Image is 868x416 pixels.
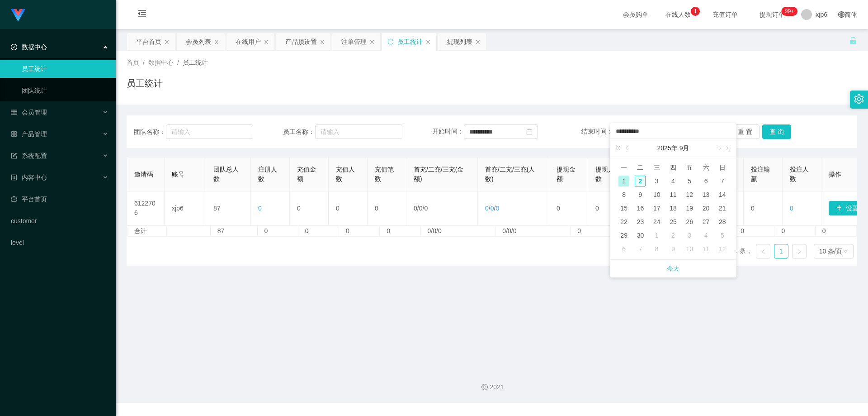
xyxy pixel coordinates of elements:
[613,139,625,157] a: 上一年 (Control键加左方向键)
[165,191,206,225] td: xjp6
[571,226,611,236] td: 0
[790,205,793,212] span: 0
[618,189,629,200] div: 8
[419,205,423,212] span: 0
[186,33,211,50] div: 会员列表
[665,242,681,256] td: 2025年10月9日
[698,215,714,229] td: 2025年9月27日
[632,201,648,215] td: 2025年9月16日
[701,244,712,254] div: 11
[668,203,679,214] div: 18
[816,226,856,236] td: 0
[127,191,165,225] td: 6122706
[414,205,417,212] span: 0
[11,153,17,159] i: 图标: form
[649,188,665,201] td: 2025年9月10日
[134,171,153,178] span: 邀请码
[616,161,632,174] th: 周一
[790,166,809,182] span: 投注人数
[618,216,629,227] div: 22
[781,7,797,16] sup: 246
[485,205,489,212] span: 0
[618,244,629,254] div: 6
[258,205,262,212] span: 0
[127,77,163,90] h1: 员工统计
[698,242,714,256] td: 2025年10月11日
[616,242,632,256] td: 2025年10月6日
[751,166,770,182] span: 投注输赢
[635,216,646,227] div: 23
[726,244,752,258] li: 共 1 条，
[731,124,759,139] button: 重 置
[632,229,648,242] td: 2025年9月30日
[616,174,632,188] td: 2025年9月1日
[714,201,731,215] td: 2025年9月21日
[635,230,646,241] div: 30
[136,33,161,50] div: 平台首页
[549,191,588,225] td: 0
[148,59,174,66] span: 数据中心
[665,188,681,201] td: 2025年9月11日
[681,201,698,215] td: 2025年9月19日
[668,176,679,186] div: 4
[632,174,648,188] td: 2025年9月2日
[618,230,629,241] div: 29
[406,191,478,225] td: / /
[22,81,108,100] a: 团队统计
[829,171,841,178] span: 操作
[774,244,788,258] a: 1
[329,191,368,225] td: 0
[368,191,406,225] td: 0
[11,174,17,181] i: 图标: profile
[632,188,648,201] td: 2025年9月9日
[213,166,239,182] span: 团队总人数
[656,139,679,157] a: 2025年
[616,215,632,229] td: 2025年9月22日
[495,226,571,236] td: 0/0/0
[211,226,258,236] td: 87
[698,174,714,188] td: 2025年9月6日
[684,244,695,254] div: 10
[214,39,219,45] i: 图标: close
[681,242,698,256] td: 2025年10月10日
[11,152,47,159] span: 系统配置
[717,203,728,214] div: 21
[588,191,627,225] td: 0
[698,161,714,174] th: 周六
[11,174,47,181] span: 内容中心
[380,226,420,236] td: 0
[11,44,17,50] i: 图标: check-circle-o
[526,129,533,135] i: 图标: calendar
[164,39,170,45] i: 图标: close
[11,130,47,138] span: 产品管理
[701,176,712,186] div: 6
[495,205,499,212] span: 0
[424,205,428,212] span: 0
[177,59,179,66] span: /
[649,161,665,174] th: 周三
[143,59,145,66] span: /
[339,226,380,236] td: 0
[668,189,679,200] div: 11
[616,229,632,242] td: 2025年9月29日
[698,229,714,242] td: 2025年10月4日
[11,212,108,230] a: customer
[341,33,367,50] div: 注单管理
[127,226,167,236] td: 合计
[717,189,728,200] div: 14
[717,244,728,254] div: 12
[264,39,269,45] i: 图标: close
[11,109,47,116] span: 会员管理
[684,189,695,200] div: 12
[22,60,108,78] a: 员工统计
[283,127,315,137] span: 员工名称：
[651,189,662,200] div: 10
[819,244,842,258] div: 10 条/页
[714,163,731,172] span: 日
[618,203,629,214] div: 15
[649,201,665,215] td: 2025年9月17日
[774,226,815,236] td: 0
[701,216,712,227] div: 27
[475,39,481,45] i: 图标: close
[478,191,549,225] td: / /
